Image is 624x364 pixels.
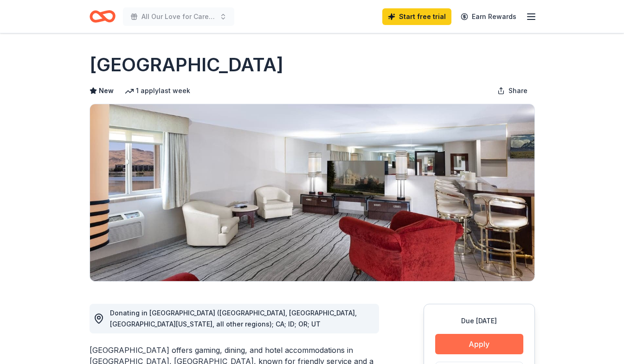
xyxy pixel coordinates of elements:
[455,8,522,25] a: Earn Rewards
[90,6,116,27] a: Home
[435,315,523,326] div: Due [DATE]
[382,8,451,25] a: Start free trial
[490,82,535,100] button: Share
[90,52,283,78] h1: [GEOGRAPHIC_DATA]
[110,309,357,328] span: Donating in [GEOGRAPHIC_DATA] ([GEOGRAPHIC_DATA], [GEOGRAPHIC_DATA], [GEOGRAPHIC_DATA][US_STATE],...
[99,85,114,96] span: New
[125,85,190,96] div: 1 apply last week
[90,104,534,281] img: Image for Western Village Inn and Casino
[142,11,216,22] span: All Our Love for Caregivers Gala
[435,334,523,354] button: Apply
[123,7,234,26] button: All Our Love for Caregivers Gala
[508,85,528,96] span: Share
